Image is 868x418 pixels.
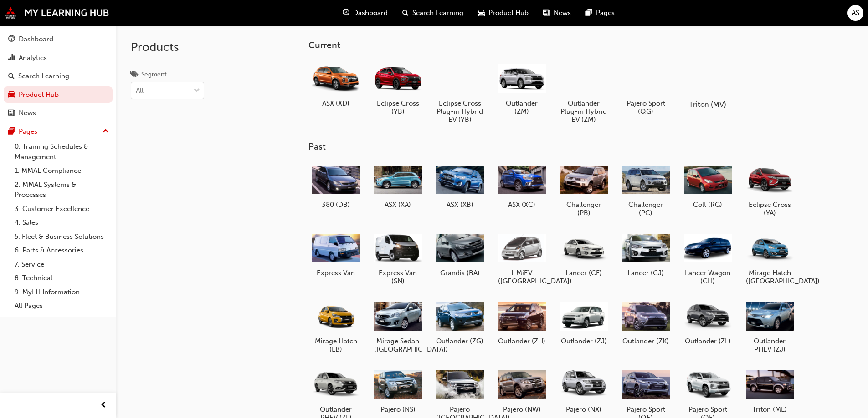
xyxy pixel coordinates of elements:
span: news-icon [8,109,15,117]
h5: Lancer (CJ) [622,269,670,277]
a: Product Hub [4,86,113,103]
h5: Outlander Plug-in Hybrid EV (ZM) [560,99,608,124]
span: pages-icon [586,7,592,19]
h5: I-MiEV ([GEOGRAPHIC_DATA]) [498,269,546,285]
h5: Grandis (BA) [436,269,484,277]
div: Search Learning [18,71,69,81]
a: Lancer (CJ) [618,228,673,281]
span: car-icon [478,7,485,19]
h5: Mirage Hatch ([GEOGRAPHIC_DATA]) [746,269,794,285]
a: Mirage Hatch ([GEOGRAPHIC_DATA]) [742,228,797,289]
h5: ASX (XB) [436,201,484,209]
h5: Triton (MV) [682,100,733,109]
span: pages-icon [8,128,15,136]
span: Pages [596,8,615,18]
h5: Colt (RG) [684,201,732,209]
button: Pages [4,123,113,140]
a: Mirage Sedan ([GEOGRAPHIC_DATA]) [370,296,425,357]
span: news-icon [543,7,550,19]
a: 8. Technical [11,271,113,285]
a: 6. Parts & Accessories [11,243,113,257]
a: Pajero Sport (QG) [618,58,673,119]
h5: Outlander (ZM) [498,99,546,116]
span: Product Hub [488,8,529,18]
a: All Pages [11,299,113,313]
div: Segment [141,70,167,79]
a: 1. MMAL Compliance [11,164,113,178]
h5: Outlander (ZK) [622,337,670,345]
a: ASX (XB) [432,160,487,212]
span: search-icon [8,72,15,81]
span: up-icon [103,126,109,137]
h5: 380 (DB) [312,201,360,209]
a: Dashboard [4,31,113,48]
a: Triton (ML) [742,364,797,417]
a: Express Van [308,228,363,281]
h5: Lancer (CF) [560,269,608,277]
div: Pages [19,126,37,137]
a: Outlander (ZH) [494,296,549,349]
h2: Products [131,40,204,55]
h3: Past [308,141,826,152]
a: Triton (MV) [680,58,735,111]
a: 7. Service [11,257,113,272]
a: search-iconSearch Learning [395,4,471,22]
a: Outlander (ZM) [494,58,549,119]
h5: Eclipse Cross (YB) [374,99,422,116]
a: mmal [5,7,109,19]
a: Pajero (NX) [556,364,611,417]
div: Analytics [19,53,47,63]
h5: Outlander (ZH) [498,337,546,345]
a: ASX (XD) [308,58,363,111]
h5: ASX (XD) [312,99,360,107]
a: 0. Training Schedules & Management [11,140,113,164]
h5: Pajero (NS) [374,405,422,413]
a: Search Learning [4,68,113,85]
a: Lancer (CF) [556,228,611,281]
h5: Triton (ML) [746,405,794,413]
h5: ASX (XA) [374,201,422,209]
h5: ASX (XC) [498,201,546,209]
a: Outlander Plug-in Hybrid EV (ZM) [556,58,611,127]
a: guage-iconDashboard [335,4,395,22]
h5: Express Van (SN) [374,269,422,285]
h5: Mirage Sedan ([GEOGRAPHIC_DATA]) [374,337,422,353]
div: News [19,108,36,118]
a: 5. Fleet & Business Solutions [11,230,113,244]
a: car-iconProduct Hub [471,4,536,22]
a: Challenger (PB) [556,160,611,221]
button: DashboardAnalyticsSearch LearningProduct HubNews [4,29,113,123]
span: Dashboard [353,8,388,18]
a: Challenger (PC) [618,160,673,221]
a: 3. Customer Excellence [11,202,113,216]
h5: Outlander (ZL) [684,337,732,345]
a: Analytics [4,50,113,66]
h5: Mirage Hatch (LB) [312,337,360,353]
span: chart-icon [8,54,15,62]
span: AS [852,8,859,18]
div: Dashboard [19,34,53,45]
h5: Express Van [312,269,360,277]
h5: Pajero (NW) [498,405,546,413]
a: Outlander (ZK) [618,296,673,349]
a: Eclipse Cross (YA) [742,160,797,221]
a: News [4,105,113,121]
a: 9. MyLH Information [11,285,113,299]
h5: Challenger (PC) [622,201,670,217]
a: Outlander PHEV (ZJ) [742,296,797,357]
div: All [136,86,144,96]
a: news-iconNews [536,4,578,22]
h5: Outlander (ZJ) [560,337,608,345]
h5: Eclipse Cross Plug-in Hybrid EV (YB) [436,99,484,124]
span: Search Learning [412,8,463,18]
a: Outlander (ZJ) [556,296,611,349]
span: car-icon [8,91,15,99]
h5: Eclipse Cross (YA) [746,201,794,217]
button: AS [847,5,863,21]
span: guage-icon [8,35,15,44]
a: ASX (XA) [370,160,425,212]
a: Eclipse Cross (YB) [370,58,425,119]
span: tags-icon [131,71,138,79]
a: pages-iconPages [578,4,622,22]
h5: Challenger (PB) [560,201,608,217]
